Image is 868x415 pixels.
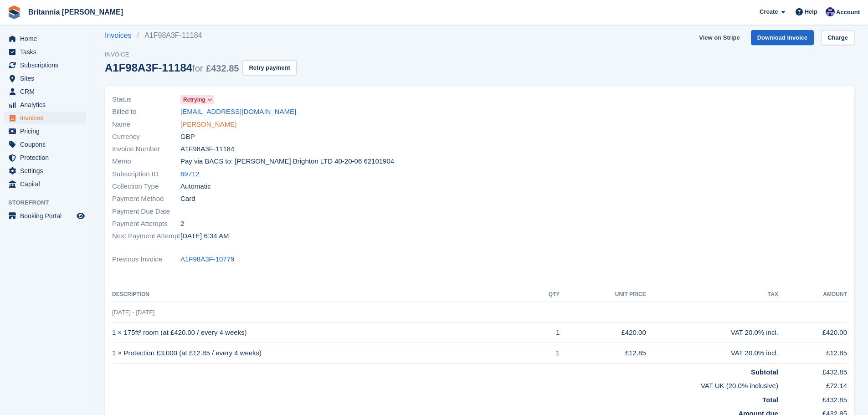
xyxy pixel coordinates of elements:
[180,219,184,229] span: 2
[5,46,86,58] a: menu
[20,46,75,58] span: Tasks
[762,396,778,404] strong: Total
[112,231,180,241] span: Next Payment Attempt
[560,343,646,364] td: £12.85
[5,210,86,222] a: menu
[180,194,195,204] span: Card
[112,323,529,343] td: 1 × 175ft² room (at £420.00 / every 4 weeks)
[5,98,86,111] a: menu
[751,368,778,376] strong: Subtotal
[646,328,778,338] div: VAT 20.0% incl.
[5,138,86,151] a: menu
[180,94,214,105] a: Retrying
[529,287,560,302] th: QTY
[5,125,86,138] a: menu
[778,391,847,405] td: £432.85
[206,63,239,73] span: £432.85
[112,156,180,167] span: Memo
[180,231,229,241] time: 2025-08-15 05:34:48 UTC
[695,30,743,45] a: View on Stripe
[112,144,180,154] span: Invoice Number
[112,119,180,130] span: Name
[20,85,75,98] span: CRM
[105,61,239,74] div: A1F98A3F-11184
[112,377,778,391] td: VAT UK (20.0% inclusive)
[112,107,180,117] span: Billed to
[20,151,75,164] span: Protection
[821,30,854,45] a: Charge
[112,181,180,192] span: Collection Type
[5,59,86,72] a: menu
[20,138,75,151] span: Coupons
[180,132,195,142] span: GBP
[180,169,200,179] a: 69712
[112,194,180,204] span: Payment Method
[778,323,847,343] td: £420.00
[20,164,75,177] span: Settings
[180,119,236,130] a: [PERSON_NAME]
[20,210,75,222] span: Booking Portal
[20,98,75,111] span: Analytics
[112,219,180,229] span: Payment Attempts
[20,125,75,138] span: Pricing
[112,94,180,105] span: Status
[560,323,646,343] td: £420.00
[180,254,234,265] a: A1F98A3F-10779
[112,287,529,302] th: Description
[760,7,778,16] span: Create
[5,112,86,124] a: menu
[25,5,127,20] a: Britannia [PERSON_NAME]
[5,164,86,177] a: menu
[112,169,180,179] span: Subscription ID
[751,30,814,45] a: Download Invoice
[112,132,180,142] span: Currency
[105,30,137,41] a: Invoices
[7,5,21,19] img: stora-icon-8386f47178a22dfd0bd8f6a31ec36ba5ce8667c1dd55bd0f319d3a0aa187defe.svg
[5,151,86,164] a: menu
[646,348,778,359] div: VAT 20.0% incl.
[778,287,847,302] th: Amount
[192,63,203,73] span: for
[183,96,205,104] span: Retrying
[529,343,560,364] td: 1
[105,30,297,41] nav: breadcrumbs
[75,210,86,221] a: Preview store
[778,377,847,391] td: £72.14
[180,181,211,192] span: Automatic
[20,178,75,190] span: Capital
[20,32,75,45] span: Home
[242,60,296,75] button: Retry payment
[836,8,860,17] span: Account
[805,7,817,16] span: Help
[5,178,86,190] a: menu
[5,85,86,98] a: menu
[8,198,91,207] span: Storefront
[20,72,75,85] span: Sites
[778,343,847,364] td: £12.85
[112,309,154,316] span: [DATE] - [DATE]
[646,287,778,302] th: Tax
[529,323,560,343] td: 1
[5,72,86,85] a: menu
[778,363,847,377] td: £432.85
[560,287,646,302] th: Unit Price
[20,112,75,124] span: Invoices
[112,206,180,217] span: Payment Due Date
[180,144,234,154] span: A1F98A3F-11184
[826,7,835,16] img: Becca Clark
[105,50,297,59] span: Invoice
[20,59,75,72] span: Subscriptions
[180,156,394,167] span: Pay via BACS to: [PERSON_NAME] Brighton LTD 40-20-06 62101904
[5,32,86,45] a: menu
[112,343,529,364] td: 1 × Protection £3,000 (at £12.85 / every 4 weeks)
[112,254,180,265] span: Previous Invoice
[180,107,296,117] a: [EMAIL_ADDRESS][DOMAIN_NAME]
